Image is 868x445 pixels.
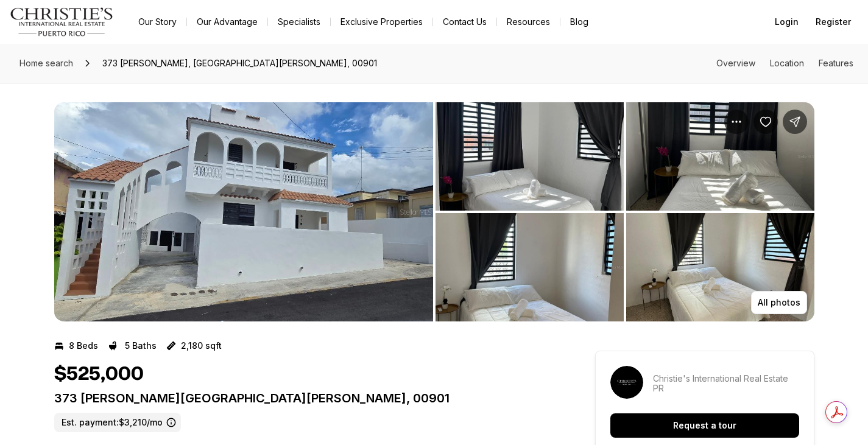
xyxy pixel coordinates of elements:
[97,54,382,73] span: 373 [PERSON_NAME], [GEOGRAPHIC_DATA][PERSON_NAME], 00901
[626,213,814,321] button: View image gallery
[758,298,800,307] p: All photos
[783,110,807,134] button: Share Property: 373 LUTZ
[54,391,551,405] p: 373 [PERSON_NAME][GEOGRAPHIC_DATA][PERSON_NAME], 00901
[54,102,433,321] button: View image gallery
[69,341,98,351] p: 8 Beds
[626,102,814,211] button: View image gallery
[125,341,157,351] p: 5 Baths
[816,17,851,27] span: Register
[181,341,222,351] p: 2,180 sqft
[767,10,806,34] button: Login
[10,7,114,37] img: logo
[753,110,778,134] button: Save Property: 373 LUTZ
[716,58,755,68] a: Skip to: Overview
[751,291,807,314] button: All photos
[560,13,598,30] a: Blog
[129,13,186,30] a: Our Story
[54,102,814,321] div: Listing Photos
[770,58,804,68] a: Skip to: Location
[19,58,73,68] span: Home search
[716,58,853,68] nav: Page section menu
[436,102,814,321] li: 2 of 8
[268,13,330,30] a: Specialists
[819,58,853,68] a: Skip to: Features
[673,421,736,430] p: Request a tour
[54,413,181,432] label: Est. payment: $3,210/mo
[436,102,624,211] button: View image gallery
[54,363,144,386] h1: $525,000
[331,13,432,30] a: Exclusive Properties
[724,110,749,134] button: Property options
[54,102,433,321] li: 1 of 8
[653,374,799,393] p: Christie's International Real Estate PR
[433,13,496,30] button: Contact Us
[497,13,560,30] a: Resources
[610,413,799,438] button: Request a tour
[775,17,799,27] span: Login
[187,13,267,30] a: Our Advantage
[808,10,858,34] button: Register
[15,54,78,73] a: Home search
[436,213,624,321] button: View image gallery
